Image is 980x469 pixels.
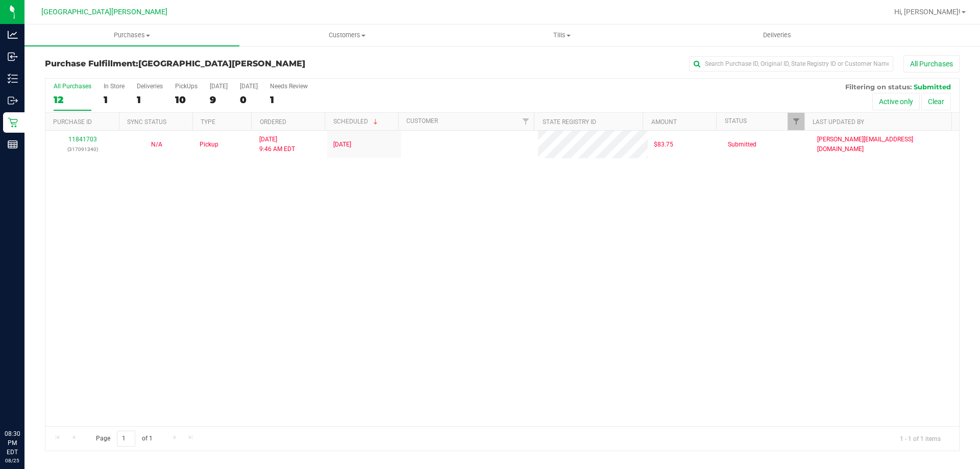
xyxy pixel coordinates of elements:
span: Tills [455,31,669,40]
p: 08/25 [5,457,20,464]
div: 1 [104,94,125,106]
span: Not Applicable [151,141,162,148]
a: Sync Status [127,118,166,126]
span: Submitted [914,83,951,91]
span: Filtering on status: [845,83,912,91]
span: [DATE] [333,140,351,150]
input: 1 [117,431,135,447]
div: 10 [175,94,198,106]
span: [PERSON_NAME][EMAIL_ADDRESS][DOMAIN_NAME] [817,135,953,154]
button: All Purchases [903,55,960,72]
h3: Purchase Fulfillment: [45,59,350,68]
a: Amount [651,118,677,126]
span: [DATE] 9:46 AM EDT [259,135,295,154]
span: $83.75 [654,140,673,150]
div: 12 [54,94,91,106]
inline-svg: Inbound [8,52,18,62]
div: 1 [137,94,163,106]
a: Purchase ID [53,118,92,126]
span: 1 - 1 of 1 items [892,431,949,446]
div: 1 [270,94,308,106]
div: All Purchases [54,83,91,90]
a: State Registry ID [543,118,596,126]
div: Needs Review [270,83,308,90]
div: [DATE] [240,83,258,90]
a: Deliveries [670,24,885,46]
span: [GEOGRAPHIC_DATA][PERSON_NAME] [41,8,167,16]
a: Customers [239,24,454,46]
a: Last Updated By [813,118,864,126]
div: 9 [210,94,228,106]
a: Tills [454,24,669,46]
inline-svg: Analytics [8,30,18,40]
span: Hi, [PERSON_NAME]! [894,8,961,16]
p: 08:30 PM EDT [5,429,20,457]
inline-svg: Retail [8,117,18,128]
div: In Store [104,83,125,90]
input: Search Purchase ID, Original ID, State Registry ID or Customer Name... [689,56,893,71]
a: Filter [517,113,534,130]
a: Ordered [260,118,286,126]
span: Purchases [24,31,239,40]
a: Purchases [24,24,239,46]
span: [GEOGRAPHIC_DATA][PERSON_NAME] [138,59,305,68]
div: PickUps [175,83,198,90]
inline-svg: Outbound [8,95,18,106]
div: 0 [240,94,258,106]
a: Status [725,117,747,125]
inline-svg: Reports [8,139,18,150]
p: (317091340) [52,144,113,154]
span: Deliveries [749,31,805,40]
a: Scheduled [333,118,380,125]
inline-svg: Inventory [8,73,18,84]
span: Page of 1 [87,431,161,447]
a: Filter [788,113,804,130]
span: Pickup [200,140,218,150]
button: Clear [921,93,951,110]
div: Deliveries [137,83,163,90]
div: [DATE] [210,83,228,90]
a: Customer [406,117,438,125]
span: Submitted [728,140,756,150]
a: 11841703 [68,136,97,143]
iframe: Resource center [10,387,41,418]
a: Type [201,118,215,126]
button: Active only [872,93,920,110]
button: N/A [151,140,162,150]
span: Customers [240,31,454,40]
